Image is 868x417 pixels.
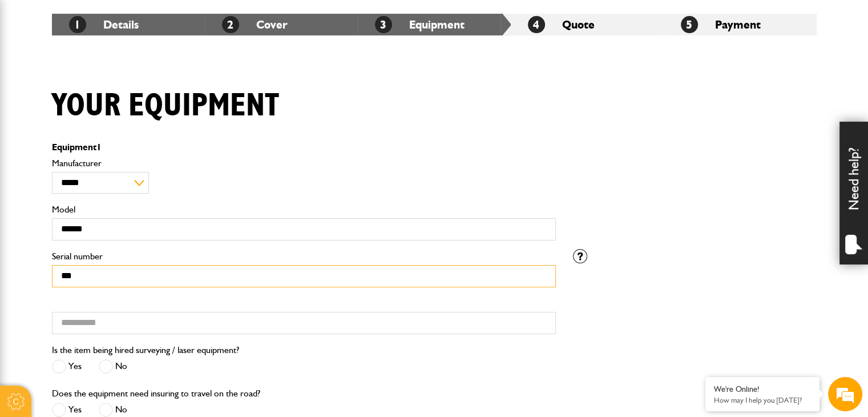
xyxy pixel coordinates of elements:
span: 5 [681,16,698,33]
div: Need help? [839,122,868,264]
label: Yes [52,403,82,417]
span: 1 [69,16,86,33]
textarea: Type your message and hit 'Enter' [15,207,208,318]
p: Equipment [52,143,556,152]
li: Quote [511,14,664,35]
label: Does the equipment need insuring to travel on the road? [52,389,260,398]
label: Manufacturer [52,159,556,168]
label: Model [52,205,556,214]
input: Enter your phone number [15,173,208,198]
input: Enter your last name [15,106,208,131]
div: Minimize live chat window [187,6,215,33]
span: 2 [222,16,239,33]
span: 3 [375,16,392,33]
em: Start Chat [155,328,207,343]
li: Payment [664,14,817,35]
li: Equipment [358,14,511,35]
input: Enter your email address [15,139,208,165]
label: No [99,403,127,417]
span: 4 [528,16,545,33]
label: Is the item being hired surveying / laser equipment? [52,346,239,355]
p: How may I help you today? [714,396,811,404]
a: 1Details [69,18,139,31]
img: d_20077148190_company_1631870298795_20077148190 [19,63,48,79]
h1: Your equipment [52,87,279,125]
label: No [99,359,127,374]
label: Yes [52,359,82,374]
label: Serial number [52,252,556,261]
div: We're Online! [714,384,811,394]
a: 2Cover [222,18,288,31]
div: Chat with us now [59,64,192,79]
span: 1 [96,142,102,153]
